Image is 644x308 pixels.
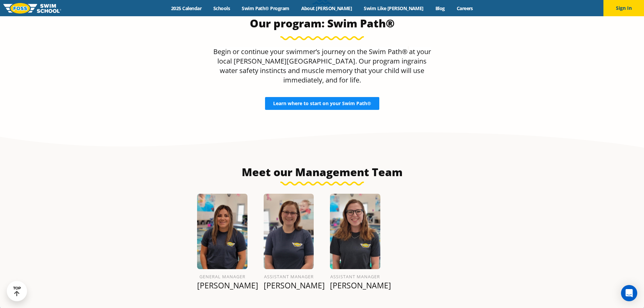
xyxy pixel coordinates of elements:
img: FOSS-Profile-Photo-11.png [264,194,314,269]
p: [PERSON_NAME] [264,281,314,290]
span: at your local [PERSON_NAME][GEOGRAPHIC_DATA]. Our program ingrains water safety instincts and mus... [217,47,431,85]
a: Learn where to start on your Swim Path® [265,97,379,110]
a: Swim Path® Program [236,5,295,11]
a: Swim Like [PERSON_NAME] [358,5,430,11]
img: FOSS-Profile-Photo-28.png [330,194,380,269]
p: [PERSON_NAME] [330,281,380,290]
a: Blog [429,5,451,11]
span: Learn where to start on your Swim Path® [273,101,371,106]
a: About [PERSON_NAME] [295,5,358,11]
h6: General Manager [197,273,247,281]
h6: Assistant Manager [330,273,380,281]
a: Careers [451,5,479,11]
h3: Our program: Swim Path® [210,17,434,30]
h6: Assistant Manager [264,273,314,281]
div: Open Intercom Messenger [621,285,637,301]
h3: Meet our Management Team [163,165,482,179]
div: TOP [13,286,21,297]
img: FOSS-Profile-Photo-29.png [197,194,247,269]
p: [PERSON_NAME] [197,281,247,290]
a: 2025 Calendar [165,5,208,11]
span: Begin or continue your swimmer’s journey on the Swim Path® [213,47,408,56]
a: Schools [208,5,236,11]
img: FOSS Swim School Logo [3,3,61,14]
